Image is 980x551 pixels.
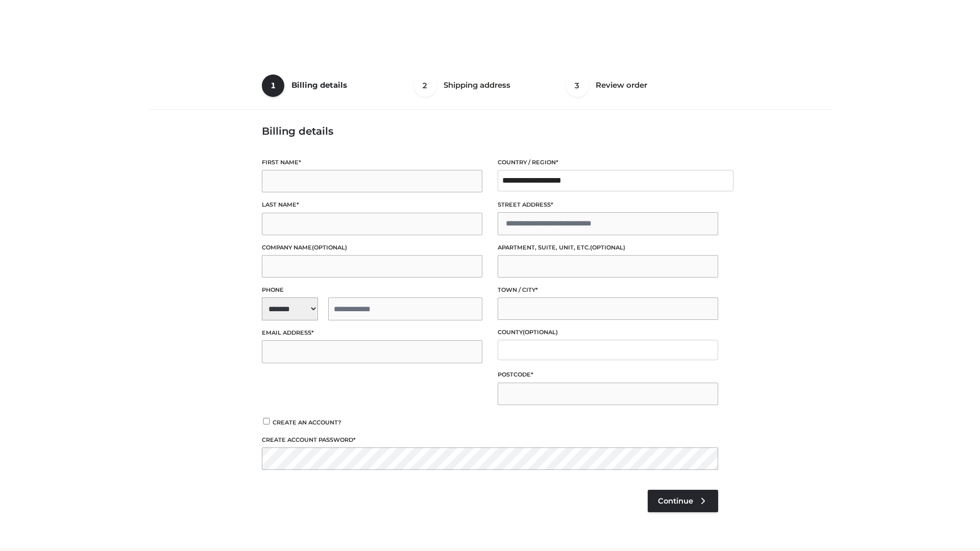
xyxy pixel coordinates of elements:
label: Phone [262,285,482,295]
span: Shipping address [444,80,510,90]
label: Country / Region [498,158,718,167]
label: First name [262,158,482,167]
span: 1 [262,74,284,97]
input: Create an account? [262,418,271,424]
label: Town / City [498,285,718,295]
span: Continue [658,496,693,506]
label: Company name [262,243,482,253]
label: Postcode [498,370,718,380]
span: Review order [596,80,647,90]
span: Create an account? [273,419,341,426]
span: (optional) [590,244,625,251]
span: Billing details [291,80,347,90]
h3: Billing details [262,125,718,137]
span: 3 [566,74,589,97]
a: Continue [648,490,718,512]
label: Street address [498,200,718,210]
label: Create account password [262,435,718,445]
label: Apartment, suite, unit, etc. [498,243,718,253]
span: 2 [414,74,436,97]
span: (optional) [523,329,558,336]
span: (optional) [312,244,347,251]
label: County [498,328,718,337]
label: Last name [262,200,482,210]
label: Email address [262,328,482,338]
